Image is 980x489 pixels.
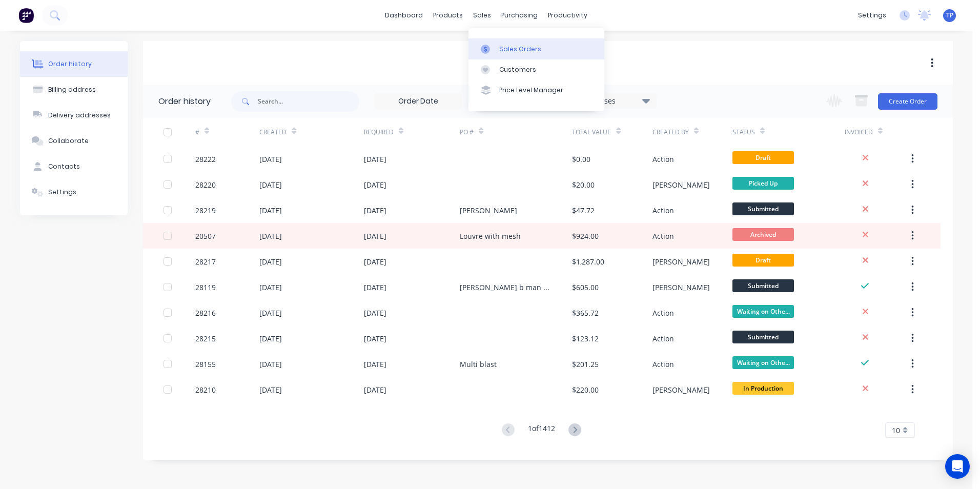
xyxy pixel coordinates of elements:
div: PO # [460,128,474,137]
div: Open Intercom Messenger [945,454,970,479]
span: Submitted [732,331,794,343]
div: Louvre with mesh [460,231,521,241]
div: purchasing [496,8,543,23]
input: Order Date [375,94,461,109]
div: Billing address [48,85,96,94]
div: 28215 [195,333,216,344]
div: [DATE] [364,359,386,370]
div: $924.00 [572,231,599,241]
div: Required [364,118,460,146]
div: [DATE] [364,256,386,267]
span: Waiting on Othe... [732,305,794,318]
div: [DATE] [259,205,282,216]
div: Settings [48,188,76,197]
div: $47.72 [572,205,595,216]
div: [DATE] [259,384,282,395]
div: $20.00 [572,179,595,190]
div: $220.00 [572,384,599,395]
div: $201.25 [572,359,599,370]
div: # [195,118,259,146]
div: [DATE] [259,282,282,293]
div: 28155 [195,359,216,370]
div: [DATE] [364,231,386,241]
div: Total Value [572,118,652,146]
span: Archived [732,228,794,241]
div: [PERSON_NAME] [652,179,710,190]
div: [PERSON_NAME] [652,282,710,293]
div: 28210 [195,384,216,395]
div: Created By [652,128,689,137]
div: Price Level Manager [499,86,563,95]
div: $0.00 [572,154,590,165]
div: Action [652,154,674,165]
div: Invoiced [845,128,873,137]
div: [PERSON_NAME] b man hole cover [460,282,552,293]
button: Create Order [878,93,937,110]
div: 28222 [195,154,216,165]
img: Factory [18,8,34,23]
div: [DATE] [259,359,282,370]
div: Status [732,118,845,146]
div: settings [853,8,891,23]
div: [PERSON_NAME] [652,384,710,395]
div: Created [259,128,287,137]
div: Total Value [572,128,611,137]
input: Search... [258,91,359,112]
div: [DATE] [364,205,386,216]
div: Action [652,333,674,344]
div: $1,287.00 [572,256,604,267]
span: Draft [732,151,794,164]
div: Action [652,205,674,216]
div: [DATE] [259,308,282,318]
div: Collaborate [48,136,89,146]
div: Status [732,128,755,137]
div: [DATE] [364,333,386,344]
div: 28216 [195,308,216,318]
span: In Production [732,382,794,395]
button: Collaborate [20,128,128,154]
div: [DATE] [364,154,386,165]
span: TP [946,11,953,20]
span: Waiting on Othe... [732,356,794,369]
div: Required [364,128,394,137]
div: [DATE] [259,333,282,344]
div: Invoiced [845,118,909,146]
button: Billing address [20,77,128,103]
div: Action [652,359,674,370]
span: Submitted [732,202,794,215]
div: [DATE] [259,154,282,165]
div: $123.12 [572,333,599,344]
div: sales [468,8,496,23]
div: Action [652,231,674,241]
div: 1 of 1412 [528,423,555,438]
div: [DATE] [259,256,282,267]
div: 20507 [195,231,216,241]
div: # [195,128,199,137]
span: Draft [732,254,794,267]
div: products [428,8,468,23]
div: Order history [158,95,211,108]
div: Sales Orders [499,45,541,54]
div: 18 Statuses [570,95,656,107]
button: Contacts [20,154,128,179]
span: 10 [892,425,900,436]
div: [DATE] [364,384,386,395]
div: [DATE] [259,231,282,241]
div: productivity [543,8,593,23]
div: Created By [652,118,732,146]
div: PO # [460,118,572,146]
div: Contacts [48,162,80,171]
a: dashboard [380,8,428,23]
div: Multi blast [460,359,497,370]
a: Customers [468,59,604,80]
a: Price Level Manager [468,80,604,100]
div: [PERSON_NAME] [652,256,710,267]
div: Created [259,118,363,146]
div: $605.00 [572,282,599,293]
div: [DATE] [364,308,386,318]
div: Customers [499,65,536,74]
span: Submitted [732,279,794,292]
div: 28220 [195,179,216,190]
div: 28219 [195,205,216,216]
div: Order history [48,59,92,69]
